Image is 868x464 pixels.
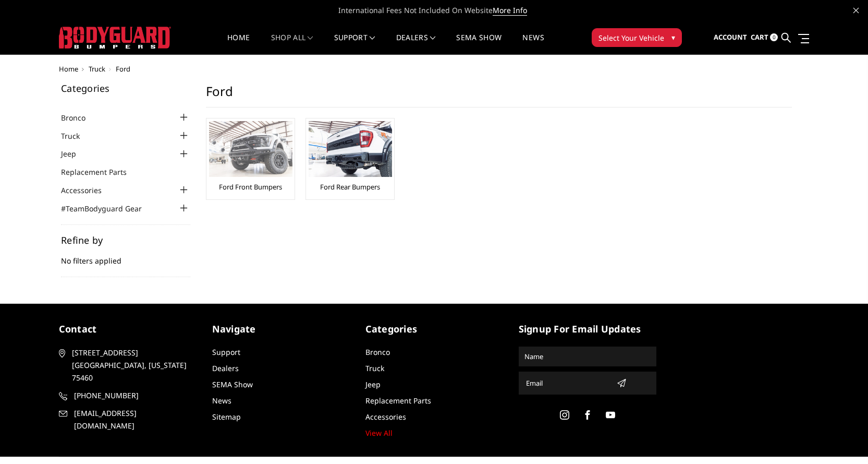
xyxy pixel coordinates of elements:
span: [PHONE_NUMBER] [74,389,195,402]
a: View All [365,428,393,438]
a: News [212,396,231,406]
a: Account [714,23,747,52]
a: shop all [271,34,313,54]
span: Cart [751,32,768,42]
a: Replacement Parts [365,396,431,406]
a: Truck [61,130,93,141]
span: Ford [116,64,130,74]
input: Email [522,375,613,391]
a: Support [212,347,240,357]
a: Cart 0 [751,23,778,52]
h5: signup for email updates [519,322,656,336]
a: Replacement Parts [61,166,140,177]
div: No filters applied [61,235,190,277]
a: #TeamBodyguard Gear [61,203,155,214]
a: Home [59,64,78,74]
a: [PHONE_NUMBER] [59,389,197,402]
a: Bronco [61,112,99,123]
a: More Info [493,5,527,16]
h5: Categories [61,84,190,93]
span: ▾ [671,32,675,43]
a: Dealers [396,34,436,54]
a: Sitemap [212,412,241,422]
a: Jeep [61,148,89,159]
a: SEMA Show [456,34,502,54]
h5: contact [59,322,197,336]
a: Accessories [61,185,115,196]
span: 0 [770,33,778,41]
a: Accessories [365,412,406,422]
span: Select Your Vehicle [598,32,664,43]
h5: Refine by [61,235,190,245]
a: Jeep [365,379,381,389]
a: Bronco [365,347,390,357]
a: News [522,34,544,54]
a: SEMA Show [212,379,253,389]
img: BODYGUARD BUMPERS [59,27,171,49]
span: [EMAIL_ADDRESS][DOMAIN_NAME] [74,407,195,432]
a: Ford Rear Bumpers [320,182,380,192]
a: Ford Front Bumpers [219,182,282,192]
input: Name [520,348,655,365]
a: Truck [365,363,384,373]
a: Truck [89,64,105,74]
h5: Navigate [212,322,350,336]
a: Home [227,34,250,54]
span: Account [714,32,747,42]
a: Dealers [212,363,239,373]
h1: Ford [206,84,792,108]
button: Select Your Vehicle [592,28,682,47]
a: Support [334,34,375,54]
span: [STREET_ADDRESS] [GEOGRAPHIC_DATA], [US_STATE] 75460 [72,347,193,384]
a: [EMAIL_ADDRESS][DOMAIN_NAME] [59,407,197,432]
h5: Categories [365,322,503,336]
